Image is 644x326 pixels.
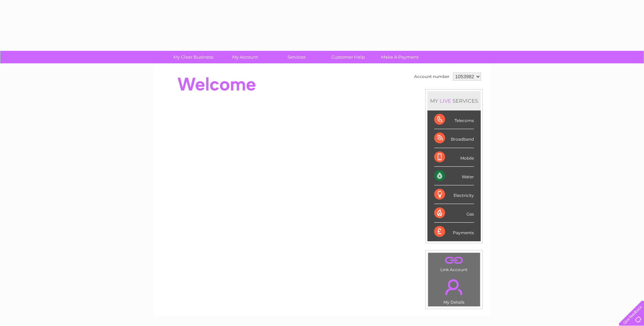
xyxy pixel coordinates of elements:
div: MY SERVICES [427,91,481,110]
a: Services [269,51,325,63]
div: Broadband [434,129,474,148]
div: Payments [434,223,474,241]
div: Gas [434,204,474,223]
a: Make A Payment [372,51,428,63]
a: . [430,254,478,266]
div: Mobile [434,148,474,167]
a: My Account [217,51,273,63]
td: Link Account [428,252,480,274]
td: Account number [412,71,451,82]
div: Electricity [434,185,474,204]
a: My Clear Business [165,51,221,63]
div: Telecoms [434,110,474,129]
td: My Details [428,273,480,307]
a: Customer Help [320,51,376,63]
div: Water [434,167,474,185]
a: . [430,275,478,299]
div: LIVE [438,98,453,104]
